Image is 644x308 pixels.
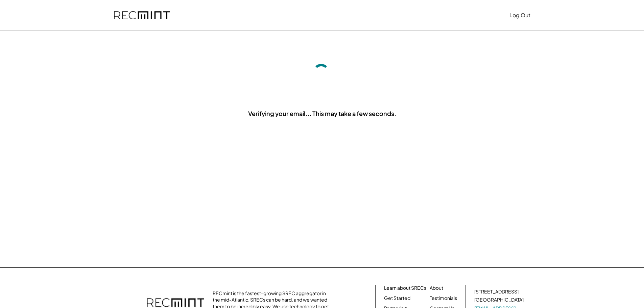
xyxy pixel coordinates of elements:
[474,288,519,295] div: [STREET_ADDRESS]
[430,285,443,291] a: About
[474,297,524,303] div: [GEOGRAPHIC_DATA]
[509,8,530,22] button: Log Out
[114,11,170,20] img: recmint-logotype%403x.png
[430,295,457,302] a: Testimonials
[248,109,396,118] div: Verifying your email... This may take a few seconds.
[384,295,410,302] a: Get Started
[384,285,426,291] a: Learn about SRECs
